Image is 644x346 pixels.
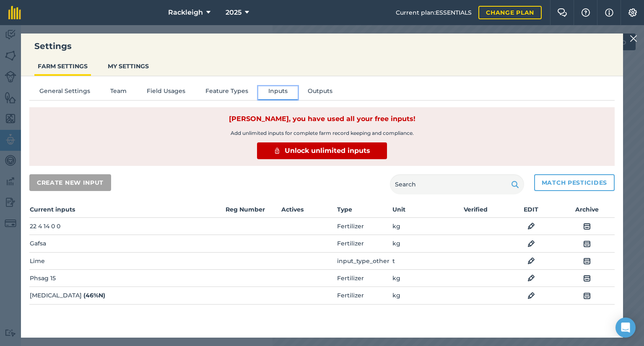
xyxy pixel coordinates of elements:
img: svg+xml;base64,PHN2ZyB4bWxucz0iaHR0cDovL3d3dy53My5vcmcvMjAwMC9zdmciIHdpZHRoPSIxOCIgaGVpZ2h0PSIyNC... [583,221,591,231]
button: Outputs [298,86,343,99]
td: 22 4 14 0 0 [29,218,224,235]
th: Unit [392,204,448,218]
img: Two speech bubbles overlapping with the left bubble in the forefront [557,8,567,17]
th: Type [337,204,392,218]
th: Archive [559,204,615,218]
td: Fertilizer [337,270,392,287]
button: Match pesticides [534,174,615,191]
img: A question mark icon [581,8,591,17]
th: EDIT [504,204,559,218]
th: Reg Number [225,204,281,218]
button: Field Usages [137,86,195,99]
img: A cog icon [628,8,638,17]
a: Unlock unlimited inputs [257,142,387,159]
img: svg+xml;base64,PHN2ZyB4bWxucz0iaHR0cDovL3d3dy53My5vcmcvMjAwMC9zdmciIHdpZHRoPSIxOCIgaGVpZ2h0PSIyNC... [527,273,535,283]
span: Rackleigh [168,8,203,18]
img: svg+xml;base64,PHN2ZyB4bWxucz0iaHR0cDovL3d3dy53My5vcmcvMjAwMC9zdmciIHdpZHRoPSIxOCIgaGVpZ2h0PSIyNC... [583,239,591,249]
span: 2025 [226,8,241,18]
td: Gafsa [29,235,224,252]
img: fieldmargin Logo [8,6,21,19]
th: Actives [281,204,337,218]
td: Fertilizer [337,287,392,304]
td: kg [392,235,448,252]
button: Inputs [258,86,298,99]
img: svg+xml;base64,PHN2ZyB4bWxucz0iaHR0cDovL3d3dy53My5vcmcvMjAwMC9zdmciIHdpZHRoPSIxOCIgaGVpZ2h0PSIyNC... [527,239,535,249]
span: Current plan : ESSENTIALS [396,8,472,17]
td: kg [392,218,448,235]
button: FARM SETTINGS [34,58,91,74]
strong: [PERSON_NAME], you have used all your free inputs! [229,114,415,124]
img: svg+xml;base64,PHN2ZyB4bWxucz0iaHR0cDovL3d3dy53My5vcmcvMjAwMC9zdmciIHdpZHRoPSIyMiIgaGVpZ2h0PSIzMC... [630,34,637,44]
img: svg+xml;base64,PHN2ZyB4bWxucz0iaHR0cDovL3d3dy53My5vcmcvMjAwMC9zdmciIHdpZHRoPSIxOCIgaGVpZ2h0PSIyNC... [527,256,535,266]
td: t [392,252,448,269]
td: Lime [29,252,224,269]
th: Current inputs [29,204,224,218]
div: Open Intercom Messenger [615,318,636,338]
img: svg+xml;base64,PHN2ZyB4bWxucz0iaHR0cDovL3d3dy53My5vcmcvMjAwMC9zdmciIHdpZHRoPSIxOCIgaGVpZ2h0PSIyNC... [583,273,591,283]
img: svg+xml;base64,PHN2ZyB4bWxucz0iaHR0cDovL3d3dy53My5vcmcvMjAwMC9zdmciIHdpZHRoPSIxOCIgaGVpZ2h0PSIyNC... [527,221,535,231]
a: Change plan [478,6,542,19]
td: [MEDICAL_DATA] [29,287,224,304]
span: Unlock unlimited inputs [285,146,370,156]
td: Fertilizer [337,235,392,252]
button: Team [100,86,137,99]
td: kg [392,287,448,304]
th: Verified [448,204,504,218]
td: kg [392,270,448,287]
button: Feature Types [195,86,258,99]
h3: Settings [21,40,623,52]
button: General Settings [29,86,100,99]
button: MY SETTINGS [104,58,152,74]
strong: ( 46 % N ) [83,292,105,299]
input: Search [390,174,524,194]
td: input_type_other [337,252,392,269]
img: svg+xml;base64,PHN2ZyB4bWxucz0iaHR0cDovL3d3dy53My5vcmcvMjAwMC9zdmciIHdpZHRoPSIxOSIgaGVpZ2h0PSIyNC... [511,179,519,189]
button: Create new input [29,174,111,191]
td: Fertilizer [337,218,392,235]
img: svg+xml;base64,PHN2ZyB4bWxucz0iaHR0cDovL3d3dy53My5vcmcvMjAwMC9zdmciIHdpZHRoPSIxOCIgaGVpZ2h0PSIyNC... [583,256,591,266]
img: svg+xml;base64,PHN2ZyB4bWxucz0iaHR0cDovL3d3dy53My5vcmcvMjAwMC9zdmciIHdpZHRoPSIxOCIgaGVpZ2h0PSIyNC... [527,291,535,301]
td: Phsag 15 [29,270,224,287]
img: svg+xml;base64,PHN2ZyB4bWxucz0iaHR0cDovL3d3dy53My5vcmcvMjAwMC9zdmciIHdpZHRoPSIxOCIgaGVpZ2h0PSIyNC... [583,291,591,301]
span: Add unlimited inputs for complete farm record keeping and compliance. [231,128,414,138]
img: svg+xml;base64,PHN2ZyB4bWxucz0iaHR0cDovL3d3dy53My5vcmcvMjAwMC9zdmciIHdpZHRoPSIxNyIgaGVpZ2h0PSIxNy... [605,8,613,18]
